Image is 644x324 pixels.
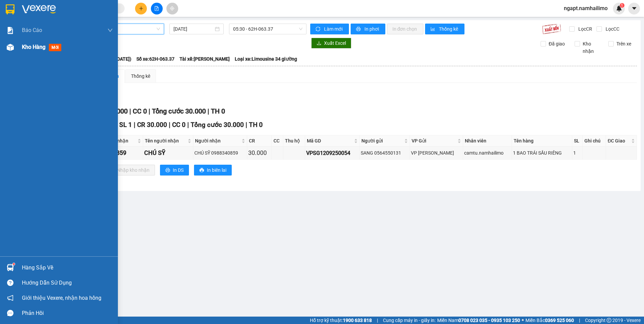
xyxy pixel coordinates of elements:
[247,135,272,147] th: CR
[545,318,574,323] strong: 0369 525 060
[430,27,436,32] span: bar-chart
[145,137,186,144] span: Tên người nhận
[361,149,409,157] div: SANG 0564550131
[439,25,459,33] span: Thống kê
[137,121,167,129] span: CR 30.000
[458,318,520,323] strong: 0708 023 035 - 0935 103 250
[154,6,159,11] span: file-add
[144,148,192,158] div: CHÚ SỸ
[136,55,174,63] span: Số xe: 62H-063.37
[525,317,574,324] span: Miền Bắc
[377,317,378,324] span: |
[7,310,13,316] span: message
[172,121,186,129] span: CC 0
[7,264,14,271] img: warehouse-icon
[207,107,209,115] span: |
[180,55,230,63] span: Tài xế: [PERSON_NAME]
[22,26,42,34] span: Báo cáo
[7,27,14,34] img: solution-icon
[351,24,385,34] button: printerIn phơi
[119,121,132,129] span: SL 1
[143,147,193,160] td: CHÚ SỸ
[107,28,113,33] span: down
[616,5,622,11] img: icon-new-feature
[310,317,372,324] span: Hỗ trợ kỹ thuật:
[173,166,184,174] span: In DS
[129,107,131,115] span: |
[151,3,163,14] button: file-add
[133,107,147,115] span: CC 0
[546,40,568,47] span: Đã giao
[542,24,561,34] img: 9k=
[199,168,204,173] span: printer
[195,137,240,144] span: Người nhận
[207,166,226,174] span: In biên lai
[7,280,13,286] span: question-circle
[311,38,351,48] button: downloadXuất Excel
[6,4,14,14] img: logo-vxr
[573,149,582,157] div: 1
[194,149,246,157] div: CHÚ SỸ 0988340859
[621,3,623,8] span: 1
[211,107,225,115] span: TH 0
[411,149,462,157] div: VP [PERSON_NAME]
[410,147,463,160] td: VP Phạm Ngũ Lão
[463,135,512,147] th: Nhân viên
[361,137,403,144] span: Người gửi
[464,149,511,157] div: camtu.namhailimo
[173,25,213,33] input: 13/09/2025
[149,107,150,115] span: |
[170,6,174,11] span: aim
[512,135,572,147] th: Tên hàng
[412,137,456,144] span: VP Gửi
[579,317,580,324] span: |
[603,25,620,33] span: Lọc CC
[13,263,15,265] sup: 1
[305,147,360,160] td: VPSG1209250054
[249,121,263,129] span: TH 0
[283,135,305,147] th: Thu hộ
[7,295,13,301] span: notification
[522,319,524,322] span: ⚪️
[631,5,637,11] span: caret-down
[187,121,189,129] span: |
[310,24,349,34] button: syncLàm mới
[608,137,630,144] span: ĐC Giao
[22,278,113,288] div: Hướng dẫn sử dụng
[272,135,283,147] th: CC
[324,39,346,47] span: Xuất Excel
[614,40,634,47] span: Trên xe
[49,44,61,51] span: mới
[152,107,206,115] span: Tổng cước 30.000
[383,317,436,324] span: Cung cấp máy in - giấy in:
[628,3,640,14] button: caret-down
[558,4,613,12] span: ngapt.namhailimo
[169,121,170,129] span: |
[620,3,624,8] sup: 1
[22,294,101,302] span: Giới thiệu Vexere, nhận hoa hồng
[364,25,380,33] span: In phơi
[387,24,424,34] button: In đơn chọn
[135,3,147,14] button: plus
[576,25,593,33] span: Lọc CR
[583,135,606,147] th: Ghi chú
[131,72,150,80] div: Thống kê
[425,24,464,34] button: bar-chartThống kê
[580,40,604,55] span: Kho nhận
[22,308,113,318] div: Phản hồi
[166,3,178,14] button: aim
[356,27,362,32] span: printer
[160,165,189,175] button: printerIn DS
[139,6,143,11] span: plus
[235,55,297,63] span: Loại xe: Limousine 34 giường
[104,165,155,175] button: downloadNhập kho nhận
[134,121,135,129] span: |
[513,149,571,157] div: 1 BAO TRÁI SẦU RIÊNG
[22,263,113,273] div: Hàng sắp về
[248,148,270,158] div: 30.000
[607,318,611,323] span: copyright
[324,25,344,33] span: Làm mới
[246,121,247,129] span: |
[307,137,353,144] span: Mã GD
[165,168,170,173] span: printer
